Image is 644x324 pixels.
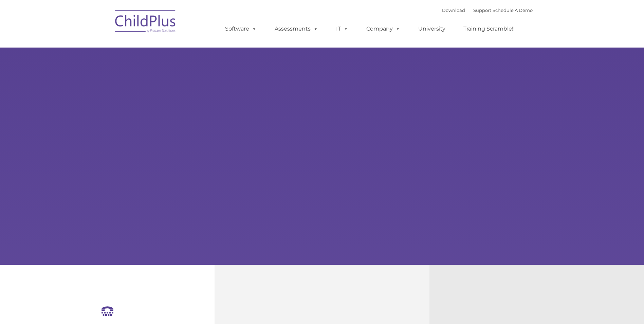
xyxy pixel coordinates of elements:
a: Software [218,22,263,36]
a: Schedule A Demo [493,7,533,13]
img: ChildPlus by Procare Solutions [112,5,180,39]
a: Assessments [268,22,325,36]
a: Download [442,7,465,13]
a: IT [329,22,355,36]
font: | [442,7,533,13]
a: Company [360,22,407,36]
a: Support [473,7,491,13]
a: Training Scramble!! [457,22,521,36]
a: University [411,22,452,36]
